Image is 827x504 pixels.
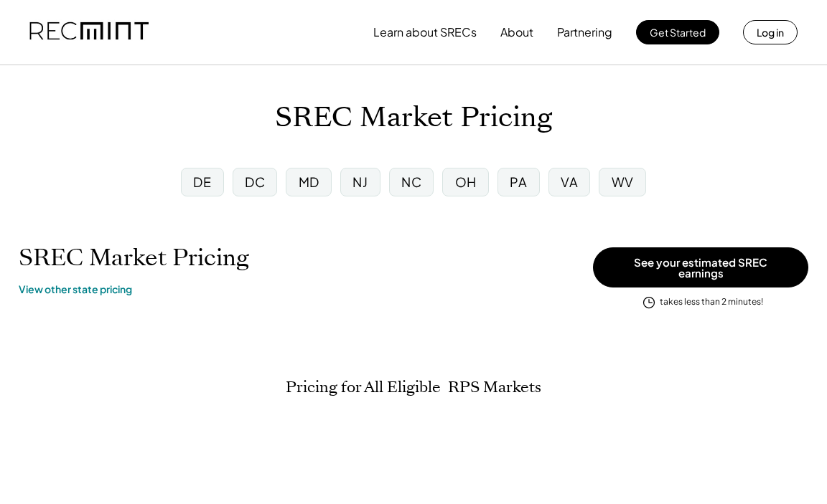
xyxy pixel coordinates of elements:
div: NJ [352,173,368,191]
div: DC [245,173,265,191]
h2: Pricing for All Eligible RPS Markets [286,378,541,396]
div: NC [401,173,421,191]
img: recmint-logotype%403x.png [29,8,149,57]
div: takes less than 2 minutes! [660,296,763,308]
div: VA [561,173,578,191]
button: Partnering [557,18,612,47]
h1: SREC Market Pricing [19,244,249,272]
div: PA [510,173,527,191]
div: WV [612,173,634,191]
h1: SREC Market Pricing [275,101,552,135]
button: Log in [743,20,798,44]
button: Get Started [636,20,719,44]
a: View other state pricing [19,282,132,297]
div: DE [193,173,211,191]
div: MD [299,173,319,191]
div: OH [455,173,477,191]
button: About [500,18,533,47]
button: Learn about SRECs [373,18,477,47]
button: See your estimated SREC earnings [593,247,808,287]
